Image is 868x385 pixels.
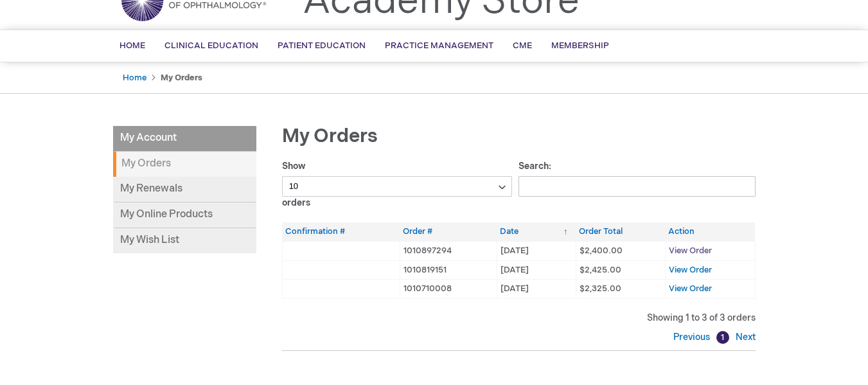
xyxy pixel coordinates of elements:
span: Clinical Education [164,40,258,51]
span: My Orders [282,125,378,148]
th: Order Total: activate to sort column ascending [576,222,665,241]
td: 1010897294 [400,241,497,260]
a: View Order [669,246,712,256]
span: CME [513,40,532,51]
td: [DATE] [497,241,576,260]
strong: My Orders [113,152,256,177]
a: My Online Products [113,202,256,228]
td: 1010819151 [400,260,497,280]
a: Home [123,73,146,83]
label: Search: [518,161,756,192]
td: 1010710008 [400,280,497,299]
th: Confirmation #: activate to sort column ascending [282,222,400,241]
th: Order #: activate to sort column ascending [400,222,497,241]
th: Action: activate to sort column ascending [665,222,755,241]
a: Previous [673,332,713,343]
span: Practice Management [385,40,493,51]
select: Showorders [282,176,513,197]
span: $2,400.00 [580,246,623,256]
label: Show orders [282,161,513,208]
td: [DATE] [497,280,576,299]
a: View Order [669,265,712,275]
span: Patient Education [278,40,366,51]
a: View Order [669,283,712,294]
div: Showing 1 to 3 of 3 orders [282,312,756,325]
td: [DATE] [497,260,576,280]
a: My Renewals [113,177,256,202]
a: 1 [716,331,729,344]
input: Search: [518,176,756,197]
a: My Wish List [113,228,256,253]
strong: My Orders [161,73,202,83]
a: Next [732,332,756,343]
th: Date: activate to sort column ascending [497,222,576,241]
span: $2,325.00 [580,283,621,294]
span: $2,425.00 [580,265,621,275]
span: Membership [551,40,609,51]
span: Home [120,40,145,51]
